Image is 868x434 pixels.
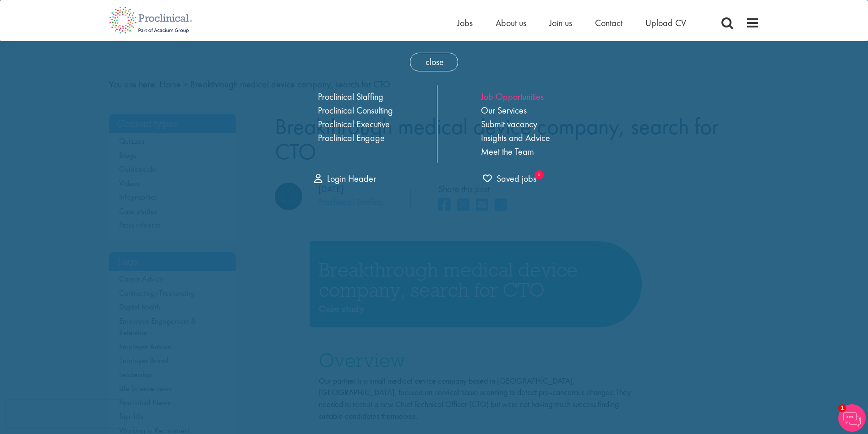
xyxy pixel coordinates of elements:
a: Jobs [457,17,473,29]
a: Join us [549,17,572,29]
a: Our Services [481,104,527,116]
a: Contact [595,17,622,29]
a: Meet the Team [481,146,534,157]
a: Proclinical Staffing [318,91,383,103]
a: Proclinical Consulting [318,104,393,116]
a: Submit vacancy [481,118,537,130]
a: About us [496,17,526,29]
sub: 0 [535,170,544,179]
span: 1 [838,404,846,412]
a: Job Opportunities [481,91,544,103]
img: Chatbot [838,404,866,432]
span: Saved jobs [483,173,536,184]
a: Proclinical Executive [318,118,390,130]
a: Upload CV [645,17,686,29]
span: close [410,53,458,71]
a: Proclinical Engage [318,132,385,144]
a: Insights and Advice [481,132,550,144]
a: Login Header [314,173,376,184]
a: 0 jobs in shortlist [483,172,536,185]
